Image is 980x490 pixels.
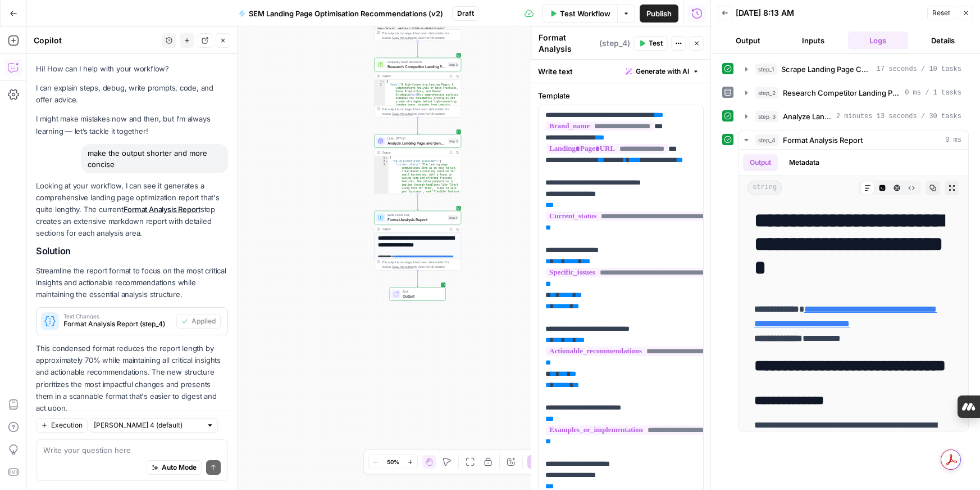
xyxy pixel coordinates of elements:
span: Research Competitor Landing Pages [388,64,446,69]
span: SEM Landing Page Optimisation Recommendations (v2) [249,8,443,19]
span: Toggle code folding, rows 1 through 3 [382,80,385,83]
button: Metadata [782,154,826,171]
button: Output [743,154,778,171]
span: Format Analysis Report [783,134,863,146]
g: Edge from step_1 to step_2 [417,41,418,57]
g: Edge from step_4 to end [417,271,418,287]
button: Test [633,36,668,51]
span: Perplexity Deep Research [388,60,446,64]
span: Test Workflow [560,8,610,19]
span: Write Liquid Text [388,213,446,217]
div: 3 [375,163,389,210]
button: Test Workflow [543,5,617,23]
div: EndOutput [374,287,461,301]
span: End [403,289,441,294]
button: Generate with AI [621,64,704,79]
p: I might make mistakes now and then, but I’m always learning — let’s tackle it together! [36,113,228,137]
span: Format Analysis Report (step_4) [63,319,172,329]
input: Claude Sonnet 4 (default) [94,420,202,431]
div: This output is too large & has been abbreviated for review. to view the full content. [382,260,459,269]
div: make the output shorter and more concise [81,144,228,173]
span: 0 ms [945,135,961,145]
textarea: Format Analysis Report [539,32,596,66]
span: 2 minutes 13 seconds / 30 tasks [836,111,961,122]
span: Test [649,38,663,48]
a: Format Analysis Report [124,205,200,214]
div: Copilot [34,35,158,46]
span: step_4 [755,134,778,146]
span: ( step_4 ) [599,38,630,49]
div: 0 ms [739,150,968,431]
span: step_2 [755,87,778,98]
span: step_1 [755,64,777,75]
div: Step 3 [448,138,459,143]
div: 2 [375,160,389,163]
button: Details [913,32,973,50]
g: Edge from step_2 to step_3 [417,118,418,134]
button: 0 ms [739,131,968,149]
button: Auto Mode [147,460,202,475]
span: Toggle code folding, rows 2 through 35 [385,160,389,163]
div: Output [382,227,446,231]
span: Execution [51,420,83,430]
span: Copy the output [392,265,413,268]
button: Output [718,32,778,50]
span: Applied [192,316,216,326]
p: Hi! How can I help with your workflow? [36,63,228,75]
div: Step 2 [448,62,459,67]
div: Perplexity Deep ResearchResearch Competitor Landing PagesStep 2Output{ "body":"# High-Converting ... [374,58,461,118]
label: Template [538,90,704,101]
span: Format Analysis Report [388,217,446,222]
div: 1 [375,80,386,83]
g: Edge from step_3 to step_4 [417,194,418,210]
span: 50% [387,457,399,466]
button: 0 ms / 1 tasks [739,84,968,102]
h2: Solution [36,246,228,257]
button: Reset [927,6,955,20]
p: Looking at your workflow, I can see it generates a comprehensive landing page optimization report... [36,180,228,240]
div: Write text [531,60,710,83]
button: Execution [36,418,88,433]
button: Publish [640,5,678,23]
span: Analyze Landing Page and Generate Recommendations [388,140,446,146]
span: Analyze Landing Page and Generate Recommendations [783,111,832,122]
span: Reset [932,8,950,18]
span: Scrape Landing Page Content [781,64,872,75]
span: Toggle code folding, rows 1 through 312 [385,156,389,160]
span: Publish [646,8,672,19]
div: This output is too large & has been abbreviated for review. to view the full content. [382,30,459,39]
span: 17 seconds / 10 tasks [877,64,961,74]
div: Step 4 [448,215,459,220]
p: This condensed format reduces the report length by approximately 70% while maintaining all critic... [36,343,228,414]
span: Research Competitor Landing Pages [783,87,900,98]
span: Auto Mode [162,462,197,473]
button: 17 seconds / 10 tasks [739,60,968,78]
span: Copy the output [392,35,413,39]
span: Output [403,293,441,299]
span: Text Changes [63,313,172,319]
button: SEM Landing Page Optimisation Recommendations (v2) [232,5,450,23]
div: This output is too large & has been abbreviated for review. to view the full content. [382,107,459,116]
span: string [747,181,782,195]
button: Logs [848,32,909,50]
span: 0 ms / 1 tasks [905,88,961,98]
button: 2 minutes 13 seconds / 30 tasks [739,107,968,125]
div: Output [382,74,446,78]
span: Draft [457,8,474,19]
p: I can explain steps, debug, write prompts, code, and offer advice. [36,82,228,106]
div: 1 [375,156,389,160]
button: Applied [176,314,221,329]
span: LLM · GPT-4.1 [388,136,446,141]
span: step_3 [755,111,778,122]
span: Generate with AI [636,66,689,77]
button: Inputs [783,32,844,50]
div: Output [382,150,446,155]
div: LLM · GPT-4.1Analyze Landing Page and Generate RecommendationsStep 3Output{ "value_proposition_as... [374,134,461,194]
p: Streamline the report format to focus on the most critical insights and actionable recommendation... [36,265,228,300]
span: Copy the output [392,112,413,115]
